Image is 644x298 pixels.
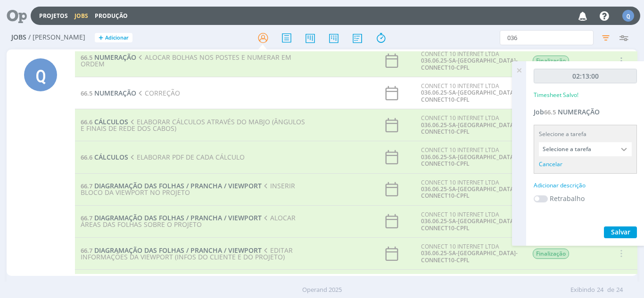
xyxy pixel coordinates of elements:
[81,89,92,97] span: 66.5
[81,214,92,222] span: 66.7
[81,153,128,161] a: 66.6CÁLCULOS
[570,285,595,295] span: Exibindo
[421,217,518,232] a: 036.06.25-SA-[GEOGRAPHIC_DATA]-CONNECT10-CPFL
[94,89,136,97] span: NUMERAÇÃO
[421,249,518,264] a: 036.06.25-SA-[GEOGRAPHIC_DATA]-CONNECT10-CPFL
[533,56,569,66] span: Finalização
[421,121,518,136] a: 036.06.25-SA-[GEOGRAPHIC_DATA]-CONNECT10-CPFL
[105,35,129,41] span: Adicionar
[74,12,88,20] a: Jobs
[539,130,632,138] div: Selecione a tarefa
[128,153,245,161] span: ELABORAR PDF DE CADA CÁLCULO
[597,285,603,295] span: 24
[39,12,68,20] a: Projetos
[500,30,594,45] input: Busca
[421,211,518,232] div: CONNECT 10 INTERNET LTDA
[534,181,637,190] div: Adicionar descrição
[421,89,518,103] a: 036.06.25-SA-[GEOGRAPHIC_DATA]-CONNECT10-CPFL
[611,227,630,236] span: Salvar
[421,243,518,264] div: CONNECT 10 INTERNET LTDA
[81,53,291,68] span: ALOCAR BOLHAS NOS POSTES E NUMERAR EM ORDEM
[544,108,556,116] span: 66.5
[94,181,262,190] span: DIAGRAMAÇÃO DAS FOLHAS / PRANCHA / VIEWPORT
[92,12,131,20] button: Produção
[534,91,578,99] p: Timesheet Salvo!
[81,89,136,97] a: 66.5NUMERAÇÃO
[421,56,518,71] a: 036.06.25-SA-[GEOGRAPHIC_DATA]-CONNECT10-CPFL
[81,181,295,197] span: INSERIR BLOCO DA VIEWPORT NO PROJETO
[94,213,262,222] span: DIAGRAMAÇÃO DAS FOLHAS / PRANCHA / VIEWPORT
[421,185,518,200] a: 036.06.25-SA-[GEOGRAPHIC_DATA]-CONNECT10-CPFL
[622,10,634,22] div: Q
[81,53,92,62] span: 66.5
[81,246,92,255] span: 66.7
[24,58,57,91] div: Q
[81,213,262,222] a: 66.7DIAGRAMAÇÃO DAS FOLHAS / PRANCHA / VIEWPORT
[539,160,562,169] div: Cancelar
[421,147,518,167] div: CONNECT 10 INTERNET LTDA
[99,33,103,43] span: +
[94,117,128,126] span: CÁLCULOS
[11,33,26,41] span: Jobs
[622,8,635,24] button: Q
[533,249,569,259] span: Finalização
[72,12,91,20] button: Jobs
[550,193,585,203] label: Retrabalho
[94,246,262,255] span: DIAGRAMAÇÃO DAS FOLHAS / PRANCHA / VIEWPORT
[81,182,92,190] span: 66.7
[81,153,92,161] span: 66.6
[616,285,623,295] span: 24
[81,53,136,62] a: 66.5NUMERAÇÃO
[95,33,132,43] button: +Adicionar
[607,285,614,295] span: de
[604,226,637,238] button: Salvar
[421,51,518,71] div: CONNECT 10 INTERNET LTDA
[81,213,296,229] span: ALOCAR ÁREAS DAS FOLHAS SOBRE O PROJETO
[36,12,71,20] button: Projetos
[81,181,262,190] a: 66.7DIAGRAMAÇÃO DAS FOLHAS / PRANCHA / VIEWPORT
[421,115,518,135] div: CONNECT 10 INTERNET LTDA
[81,117,305,133] span: ELABORAR CÁLCULOS ATRAVÉS DO MABJO (ÂNGULOS E FINAIS DE REDE DOS CABOS)
[421,179,518,200] div: CONNECT 10 INTERNET LTDA
[81,118,92,126] span: 66.6
[94,53,136,62] span: NUMERAÇÃO
[95,12,128,20] a: Produção
[136,89,180,97] span: CORREÇÃO
[421,153,518,168] a: 036.06.25-SA-[GEOGRAPHIC_DATA]-CONNECT10-CPFL
[81,117,128,126] a: 66.6CÁLCULOS
[421,83,518,103] div: CONNECT 10 INTERNET LTDA
[81,246,262,255] a: 66.7DIAGRAMAÇÃO DAS FOLHAS / PRANCHA / VIEWPORT
[81,246,293,261] span: EDITAR INFORMAÇÕES DA VIEWPORT (INFOS DO CLIENTE E DO PROJETO)
[94,153,128,161] span: CÁLCULOS
[28,33,85,41] span: / [PERSON_NAME]
[534,107,600,116] a: Job66.5NUMERAÇÃO
[558,107,600,116] span: NUMERAÇÃO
